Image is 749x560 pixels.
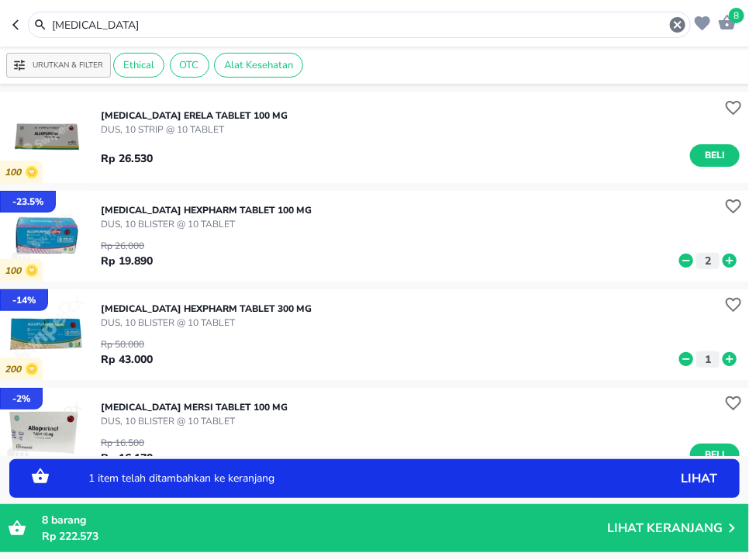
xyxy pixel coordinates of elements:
[33,60,103,71] p: Urutkan & Filter
[6,53,111,78] button: Urutkan & Filter
[214,53,303,78] div: Alat Kesehatan
[101,316,312,330] p: DUS, 10 BLISTER @ 10 TABLET
[42,529,98,544] span: Rp 222.573
[101,302,312,316] p: [MEDICAL_DATA] Hexpharm TABLET 300 MG
[101,337,153,351] p: Rp 50.000
[101,450,153,466] p: Rp 16.170
[101,400,288,414] p: [MEDICAL_DATA] Mersi TABLET 100 MG
[696,351,720,368] button: 1
[701,253,715,269] p: 2
[702,147,728,164] span: Beli
[114,58,164,72] span: Ethical
[42,512,607,528] p: barang
[702,447,728,463] span: Beli
[5,167,26,178] p: 100
[12,195,43,209] p: - 23.5 %
[5,265,26,277] p: 100
[101,217,312,231] p: DUS, 10 BLISTER @ 10 TABLET
[690,144,740,167] button: Beli
[12,392,30,406] p: - 2 %
[42,513,48,527] span: 8
[101,123,288,137] p: DUS, 10 STRIP @ 10 TABLET
[215,58,302,72] span: Alat Kesehatan
[714,9,737,33] button: 8
[101,436,153,450] p: Rp 16.500
[50,17,668,33] input: Cari 4000+ produk di sini
[101,150,153,167] p: Rp 26.530
[101,239,153,253] p: Rp 26.000
[170,53,209,78] div: OTC
[696,253,720,269] button: 2
[101,203,312,217] p: [MEDICAL_DATA] Hexpharm TABLET 100 MG
[101,109,288,123] p: [MEDICAL_DATA] Erela TABLET 100 MG
[171,58,209,72] span: OTC
[101,253,153,269] p: Rp 19.890
[5,364,26,375] p: 200
[88,473,603,484] p: 1 item telah ditambahkan ke keranjang
[113,53,164,78] div: Ethical
[12,293,36,307] p: - 14 %
[729,8,744,23] span: 8
[690,444,740,466] button: Beli
[701,351,715,368] p: 1
[101,351,153,368] p: Rp 43.000
[101,414,288,428] p: DUS, 10 BLISTER @ 10 TABLET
